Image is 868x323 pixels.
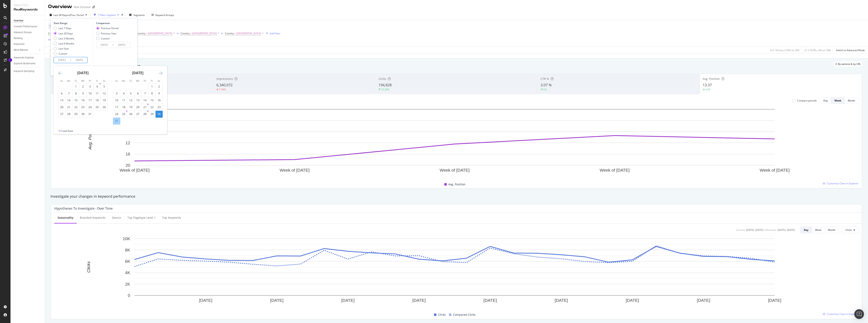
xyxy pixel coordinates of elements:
[94,98,101,102] div: 18
[58,104,65,111] td: Choose Sunday, July 20, 2025 as your check-in date. It’s available.
[48,38,53,42] button: AND
[65,111,72,117] td: Choose Monday, July 28, 2025 as your check-in date. It’s available.
[815,228,821,232] div: Week
[156,105,162,109] div: 23
[14,30,32,35] div: Keyword Groups
[125,259,130,264] text: 6K
[555,298,568,303] text: [DATE]
[50,24,57,28] span: Device
[103,79,105,82] small: Sa
[86,104,93,111] td: Choose Thursday, July 24, 2025 as your check-in date. It’s available.
[80,112,86,116] div: 30
[820,97,831,104] button: Day
[86,90,93,97] td: Choose Thursday, July 10, 2025 as your check-in date. It’s available.
[79,97,86,104] td: Choose Wednesday, July 16, 2025 as your check-in date. It’s available.
[381,88,389,91] div: 15.34%
[834,47,865,53] button: Switch to Advanced Mode
[101,105,108,109] div: 26
[101,83,108,90] td: Choose Saturday, July 5, 2025 as your check-in date. It’s available.
[72,84,79,89] div: 1
[80,216,106,220] div: Branded Keywords
[797,99,817,102] div: Compare periods
[155,90,162,97] td: Choose Saturday, August 9, 2025 as your check-in date. It’s available.
[94,84,101,89] div: 4
[113,91,120,95] div: 3
[72,90,79,97] td: Choose Tuesday, July 8, 2025 as your check-in date. It’s available.
[86,111,93,117] td: Choose Thursday, July 31, 2025 as your check-in date. It’s available.
[190,32,192,35] span: =
[87,98,93,102] div: 17
[142,112,148,116] div: 28
[440,168,470,172] text: Week of [DATE]
[72,105,79,109] div: 22
[120,111,127,117] td: Choose Monday, August 25, 2025 as your check-in date. It’s available.
[341,298,354,303] text: [DATE]
[86,83,93,90] td: Choose Thursday, July 3, 2025 as your check-in date. It’s available.
[600,168,630,172] text: Week of [DATE]
[151,79,153,82] small: Fr
[65,98,72,102] div: 14
[113,117,120,124] td: Selected. Sunday, August 31, 2025
[148,111,155,117] td: Choose Friday, August 29, 2025 as your check-in date. It’s available.
[834,99,841,102] div: Week
[120,112,127,116] div: 25
[156,84,162,89] div: 2
[412,298,426,303] text: [DATE]
[54,66,167,129] div: Calendar
[120,98,127,102] div: 11
[142,105,148,109] div: 21
[831,97,845,104] button: Week
[697,298,710,303] text: [DATE]
[127,216,156,220] div: Top pagetype Level 1
[14,69,42,73] a: Keyword Sampling
[134,112,141,116] div: 27
[378,77,386,81] span: Clicks
[87,105,93,109] div: 24
[81,79,84,82] small: We
[155,13,174,17] div: Keyword Groups
[148,90,155,97] td: Choose Friday, August 8, 2025 as your check-in date. It’s available.
[96,42,112,48] input: Start Date
[72,112,79,116] div: 29
[760,168,790,172] text: Week of [DATE]
[158,71,163,76] div: Move forward to switch to the next month.
[141,90,148,97] td: Choose Thursday, August 7, 2025 as your check-in date. It’s available.
[120,97,127,104] td: Choose Monday, August 11, 2025 as your check-in date. It’s available.
[72,83,79,90] td: Choose Tuesday, July 1, 2025 as your check-in date. It’s available.
[77,70,89,75] strong: [DATE]
[101,37,110,40] div: Custom
[156,98,162,102] div: 16
[59,32,73,35] div: Last 28 Days
[113,112,120,116] div: 24
[127,91,134,95] div: 5
[134,104,141,111] td: Choose Wednesday, August 20, 2025 as your check-in date. It’s available.
[14,24,37,29] div: Content Performance
[127,98,134,102] div: 12
[8,58,12,62] div: Tooltip anchor
[96,37,118,40] div: Custom
[80,91,86,95] div: 9
[836,49,865,52] div: Switch to Advanced Mode
[53,13,68,17] span: Last 28 Days
[89,79,91,82] small: Th
[58,216,73,220] div: Seasonality
[48,38,53,41] div: AND
[149,98,155,102] div: 15
[61,129,73,133] div: Crawl Date
[72,97,79,104] td: Choose Tuesday, July 15, 2025 as your check-in date. It’s available.
[14,69,34,73] div: Keyword Sampling
[177,32,179,35] div: or
[80,105,86,109] div: 23
[149,105,155,109] div: 22
[804,49,831,52] div: 21.2 % URLs ( 4K on 18K )
[87,84,93,89] div: 3
[827,312,859,316] span: Customize Chart in Explorer
[133,13,145,17] span: Segments
[14,61,42,66] a: Explorer Bookmarks
[54,107,855,177] svg: A chart.
[14,24,42,29] a: Content Performance
[14,48,38,52] a: More Reports
[101,104,108,111] td: Choose Saturday, July 26, 2025 as your check-in date. It’s available.
[216,77,233,81] span: Impressions
[86,97,93,104] td: Choose Thursday, July 17, 2025 as your check-in date. It’s available.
